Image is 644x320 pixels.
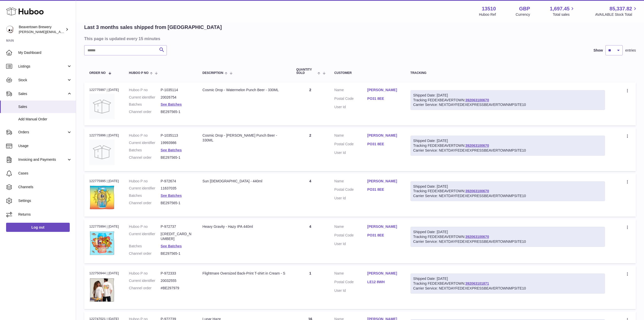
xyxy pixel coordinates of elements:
div: Carrier Service: NEXTDAYFEDEXEXPRESSBEAVERTOWNMPSITE10 [413,286,602,291]
dt: User Id [334,288,367,293]
div: Shipped Date: [DATE] [413,93,602,98]
div: Carrier Service: NEXTDAYFEDEXEXPRESSBEAVERTOWNMPSITE10 [413,102,602,107]
dt: Current identifier [129,186,161,191]
div: Tracking FEDEXBEAVERTOWN: [410,181,605,201]
div: Huboo Ref [479,12,496,17]
img: no-photo.jpg [89,139,115,165]
a: [PERSON_NAME] [367,88,400,92]
td: 4 [291,174,329,217]
dt: Channel order [129,201,161,205]
a: [PERSON_NAME] [367,133,400,138]
dt: Huboo P no [129,271,161,276]
dt: Huboo P no [129,179,161,184]
dd: P-972674 [161,179,192,184]
span: Settings [18,198,72,203]
dt: Current identifier [129,278,161,283]
div: 122775994 | [DATE] [89,224,119,229]
div: Flightmare Oversized Back-Print T-shirt in Cream - S [203,271,286,276]
a: 392063101871 [465,281,489,285]
div: Tracking FEDEXBEAVERTOWN: [410,274,605,294]
span: Listings [18,64,67,69]
span: Sales [18,91,67,96]
div: Cosmic Drop - [PERSON_NAME] Punch Beer - 330ML [203,133,286,143]
dt: Channel order [129,286,161,291]
a: See Batches [161,148,182,152]
a: See Batches [161,244,182,248]
dt: User Id [334,242,367,246]
dd: 11637035 [161,186,192,191]
dd: P-972737 [161,224,192,229]
dd: BE297565-1 [161,155,192,160]
span: Orders [18,130,67,135]
span: My Dashboard [18,50,72,55]
strong: GBP [519,5,530,12]
span: Usage [18,143,72,148]
img: Beavertown-Brewery-Solar-Flare-Hazy-Double-IPA-440ml.png [89,185,115,210]
div: 122775995 | [DATE] [89,179,119,183]
dt: Name [334,133,367,139]
strong: 13510 [482,5,496,12]
a: 85,337.82 AVAILABLE Stock Total [595,5,638,17]
dt: Current identifier [129,95,161,100]
dt: Huboo P no [129,224,161,229]
a: 1,697.45 Total sales [550,5,576,17]
dd: BE297565-1 [161,201,192,205]
div: Carrier Service: NEXTDAYFEDEXEXPRESSBEAVERTOWNMPSITE10 [413,194,602,198]
dt: Batches [129,193,161,198]
div: Beavertown Brewery [19,25,64,34]
div: Sun [DEMOGRAPHIC_DATA] - 440ml [203,179,286,184]
div: 122775997 | [DATE] [89,88,119,92]
a: 392063100670 [465,189,489,193]
dt: Postal Code [334,187,367,193]
td: 1 [291,266,329,309]
dd: [CREDIT_CARD_NUMBER] [161,232,192,241]
h2: Last 3 months sales shipped from [GEOGRAPHIC_DATA] [84,24,222,31]
div: 122750944 | [DATE] [89,271,119,276]
div: Cosmic Drop - Watermelon Punch Beer - 330ML [203,88,286,92]
a: PO31 8EE [367,142,400,147]
dt: Huboo P no [129,133,161,138]
div: Tracking FEDEXBEAVERTOWN: [410,227,605,247]
dt: Huboo P no [129,88,161,92]
div: Tracking FEDEXBEAVERTOWN: [410,90,605,110]
span: Huboo P no [129,71,149,75]
dd: BE297565-1 [161,109,192,114]
a: LE12 8WH [367,280,400,284]
div: Carrier Service: NEXTDAYFEDEXEXPRESSBEAVERTOWNMPSITE10 [413,239,602,244]
dt: Channel order [129,109,161,114]
h3: This page is updated every 15 minutes [84,36,635,41]
div: Currency [516,12,530,17]
td: 4 [291,219,329,263]
span: Channels [18,185,72,189]
dt: Name [334,88,367,94]
dd: P-1035114 [161,88,192,92]
a: See Batches [161,194,182,198]
dt: Postal Code [334,142,367,148]
div: Shipped Date: [DATE] [413,138,602,143]
dt: User Id [334,150,367,155]
dt: Batches [129,148,161,153]
span: AVAILABLE Stock Total [595,12,638,17]
dd: 19993986 [161,140,192,145]
dt: Current identifier [129,140,161,145]
a: Log out [6,223,70,232]
dt: Batches [129,102,161,107]
div: Shipped Date: [DATE] [413,184,602,189]
a: See Batches [161,102,182,106]
span: Quantity Sold [296,68,316,75]
a: 392063100670 [465,235,489,239]
a: PO31 8EE [367,187,400,192]
a: PO31 8EE [367,233,400,238]
img: beavertown-brewery-oversized-flightmare.png [89,277,115,303]
dt: Postal Code [334,280,367,286]
dd: 20026754 [161,95,192,100]
div: Tracking [410,71,605,75]
dt: User Id [334,105,367,109]
span: 1,697.45 [550,5,570,12]
dd: 20032555 [161,278,192,283]
a: 392063100670 [465,98,489,102]
dt: Current identifier [129,232,161,241]
img: no-photo.jpg [89,94,115,119]
dt: Name [334,224,367,230]
span: Add Manual Order [18,117,72,122]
